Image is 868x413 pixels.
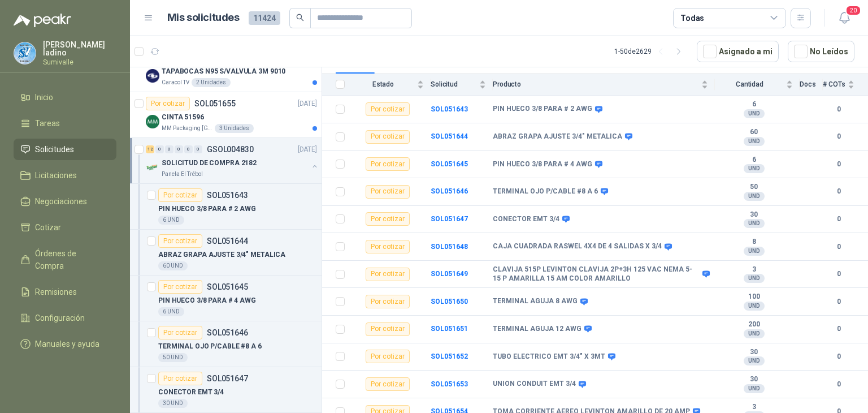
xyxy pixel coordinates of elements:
b: 3 [715,403,793,412]
a: Por cotizarSOL051656[DATE] Company LogoTAPABOCAS N95 S/VALVULA 3M 9010Caracol TV2 Unidades [130,46,322,92]
b: 0 [823,214,854,225]
a: SOL051653 [431,380,468,388]
span: Tareas [35,117,60,130]
div: UND [744,247,765,256]
th: # COTs [823,74,868,96]
a: Por cotizarSOL051655[DATE] Company LogoCINTA 51596MM Packaging [GEOGRAPHIC_DATA]3 Unidades [130,92,322,138]
span: Manuales y ayuda [35,338,99,350]
b: 100 [715,292,793,302]
b: CONECTOR EMT 3/4 [493,215,559,224]
p: PIN HUECO 3/8 PARA # 4 AWG [158,295,256,306]
div: Por cotizar [158,234,202,248]
b: 50 [715,183,793,192]
b: PIN HUECO 3/8 PARA # 2 AWG [493,105,592,114]
span: Solicitud [431,80,477,88]
a: SOL051649 [431,270,468,278]
button: 20 [834,8,854,28]
b: TUBO ELECTRICO EMT 3/4" X 3MT [493,352,605,362]
span: 20 [845,5,861,16]
div: Por cotizar [158,372,202,385]
a: Órdenes de Compra [14,243,116,277]
th: Producto [493,74,715,96]
p: [DATE] [298,98,317,109]
div: Por cotizar [366,268,410,281]
th: Estado [351,74,431,96]
p: SOL051646 [207,329,248,337]
a: SOL051647 [431,215,468,223]
p: SOL051644 [207,237,248,245]
div: UND [744,302,765,311]
b: 3 [715,265,793,274]
p: MM Packaging [GEOGRAPHIC_DATA] [162,124,212,133]
img: Company Logo [146,69,159,83]
div: 0 [175,145,183,153]
div: Por cotizar [366,322,410,336]
a: Por cotizarSOL051643PIN HUECO 3/8 PARA # 2 AWG6 UND [130,184,322,230]
th: Cantidad [715,74,800,96]
a: SOL051648 [431,243,468,251]
b: 0 [823,131,854,142]
b: PIN HUECO 3/8 PARA # 4 AWG [493,160,592,169]
div: Por cotizar [366,157,410,171]
b: UNION CONDUIT EMT 3/4 [493,380,576,389]
p: Sumivalle [43,59,116,66]
a: Por cotizarSOL051646TERMINAL OJO P/CABLE #8 A 650 UND [130,321,322,367]
div: 6 UND [158,307,184,316]
b: SOL051646 [431,187,468,195]
p: [PERSON_NAME] ladino [43,41,116,57]
button: Asignado a mi [697,41,779,62]
div: Por cotizar [366,130,410,144]
b: ABRAZ GRAPA AJUSTE 3/4" METALICA [493,132,622,141]
div: Por cotizar [366,240,410,253]
div: UND [744,384,765,393]
span: Cotizar [35,221,61,234]
b: 0 [823,296,854,307]
img: Logo peakr [14,14,71,27]
span: Cantidad [715,80,784,88]
a: SOL051644 [431,132,468,140]
b: 0 [823,351,854,362]
a: SOL051645 [431,160,468,168]
span: Inicio [35,91,53,104]
div: Por cotizar [158,280,202,294]
div: 0 [155,145,164,153]
a: SOL051652 [431,352,468,360]
div: UND [744,329,765,338]
span: # COTs [823,80,845,88]
div: 0 [194,145,202,153]
h1: Mis solicitudes [167,10,240,26]
div: 1 - 50 de 2629 [614,42,688,61]
span: 11424 [249,11,280,25]
a: Cotizar [14,217,116,238]
a: Manuales y ayuda [14,333,116,355]
a: SOL051643 [431,105,468,113]
b: TERMINAL AGUJA 12 AWG [493,325,581,334]
div: 3 Unidades [215,124,254,133]
div: 12 [146,145,154,153]
p: [DATE] [298,144,317,155]
a: Por cotizarSOL051644ABRAZ GRAPA AJUSTE 3/4" METALICA60 UND [130,230,322,276]
b: 0 [823,269,854,279]
a: Remisiones [14,281,116,303]
b: 30 [715,348,793,357]
th: Solicitud [431,74,493,96]
p: SOL051647 [207,375,248,382]
b: 30 [715,375,793,384]
b: 6 [715,156,793,165]
div: UND [744,109,765,118]
div: Por cotizar [366,185,410,199]
a: Negociaciones [14,191,116,212]
th: Docs [800,74,823,96]
b: 8 [715,238,793,247]
a: Configuración [14,307,116,329]
div: 50 UND [158,353,188,362]
span: Estado [351,80,415,88]
a: Inicio [14,87,116,108]
b: 200 [715,320,793,329]
div: Por cotizar [158,326,202,339]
